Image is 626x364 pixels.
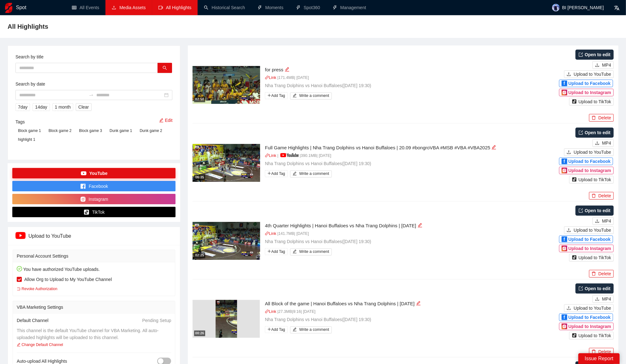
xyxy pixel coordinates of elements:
[293,327,297,332] span: edit
[267,327,271,331] span: plus
[559,323,614,330] button: Upload to Instagram
[567,306,571,311] span: upload
[17,266,22,272] span: check-circle
[293,93,297,98] span: edit
[204,5,245,10] a: searchHistorical Search
[569,245,611,252] span: Upload to Instagram
[193,144,260,182] img: 8cead8e2-7f70-4d1c-a783-f0577b9d43e5.jpg
[559,158,613,165] button: fUpload to Facebook
[569,98,614,105] button: Upload to TikTok
[267,171,271,175] span: plus
[8,21,48,32] span: All Highlights
[293,249,297,254] span: edit
[492,145,496,150] span: edit
[595,297,599,302] span: download
[595,63,599,68] span: download
[5,3,12,13] img: logo
[285,66,289,74] div: Edit
[416,301,421,306] span: edit
[552,4,560,11] img: avatar
[194,331,205,336] div: 00:26
[589,270,614,277] button: deleteDelete
[589,192,614,200] button: deleteDelete
[416,300,421,307] div: Edit
[17,343,63,347] a: Change Default Channel
[562,236,567,242] div: f
[163,66,167,71] span: search
[574,71,611,78] span: Upload to YouTube
[265,231,269,236] span: link
[564,70,614,78] button: uploadUpload to YouTube
[572,332,611,339] div: Upload to TikTok
[52,103,74,111] button: 1 month
[76,103,91,111] button: Clear
[15,232,26,239] img: ipTCn+eVMsQAAAAASUVORK5CYII=
[193,66,260,104] img: abbae2b2-2ebf-44da-baca-54cf5c698499.jpg
[18,104,21,110] span: 7
[137,127,164,134] span: Dunk game 2
[569,167,611,174] span: Upload to Instagram
[569,314,611,321] span: Upload to Facebook
[265,300,557,307] div: All Block of the game | Hanoi Buffaloes vs Nha Trang Dolphins | [DATE]
[578,353,620,364] div: Issue Report
[15,136,38,143] span: highlight 1
[265,238,557,245] p: Nha Trang Dolphins vs Hanoi Buffaloes ( [DATE] 19:30 )
[22,276,114,283] span: Allow Org to Upload to My YouTube Channel
[572,176,611,183] div: Upload to TikTok
[265,309,557,315] p: | 27.3 MB | 9:16 | [DATE]
[159,118,164,122] span: edit
[265,66,557,74] div: for press
[265,75,269,80] span: link
[574,149,611,156] span: Upload to YouTube
[602,62,611,69] span: MP4
[559,245,614,252] button: Upload to Instagram
[579,286,583,291] span: export
[17,317,48,324] span: Default Channel
[17,343,21,347] span: edit
[265,316,557,323] p: Nha Trang Dolphins vs Hanoi Buffaloes ( [DATE] 19:30 )
[12,194,176,204] button: Instagram
[579,208,583,213] span: export
[293,171,297,176] span: edit
[112,5,146,10] a: uploadMedia Assets
[15,103,30,111] button: 7day
[72,5,99,10] a: tableAll Events
[267,249,271,253] span: plus
[107,127,134,134] span: Dunk game 1
[17,250,171,262] div: Personal Account Settings
[574,305,611,312] span: Upload to YouTube
[265,170,288,177] span: Add Tag
[290,170,332,177] button: editWrite a comment
[159,118,172,123] a: Edit
[492,144,496,152] div: Edit
[572,98,611,105] div: Upload to TikTok
[89,92,94,98] span: swap-right
[280,153,299,157] img: yt_logo_rgb_light.a676ea31.png
[265,153,557,159] p: | | 390.1 MB | [DATE]
[12,168,176,178] button: YouTube
[265,75,557,81] p: | 171.4 MB | [DATE]
[216,300,237,338] img: 4ffdd6c7-bd30-4447-9e4e-0ca35d39bf63.jpg
[290,92,332,99] button: editWrite a comment
[265,222,557,230] div: 4th Quarter Highlights | Hanoi Buffaloes vs Nha Trang Dolphins | [DATE]
[15,53,44,60] label: Search by title
[17,286,57,292] a: Revoke Authorization
[567,72,571,77] span: upload
[17,301,171,313] div: VBA Marketing Settings
[265,248,288,255] span: Add Tag
[267,93,271,97] span: plus
[265,82,557,89] p: Nha Trang Dolphins vs Hanoi Buffaloes ( [DATE] 19:30 )
[602,140,611,146] span: MP4
[602,295,611,302] span: MP4
[569,323,611,330] span: Upload to Instagram
[193,222,260,260] img: 9d75600d-399c-4d1d-8c1c-2d359da866d5.jpg
[559,80,613,87] button: fUpload to Facebook
[142,318,171,323] span: Pending Setup
[579,130,583,135] span: export
[589,114,614,122] button: deleteDelete
[258,5,283,10] a: thunderboltMoments
[592,272,596,277] span: delete
[575,128,614,138] a: Open to edit
[265,75,276,80] a: linkLink
[15,227,172,245] div: Upload to YouTube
